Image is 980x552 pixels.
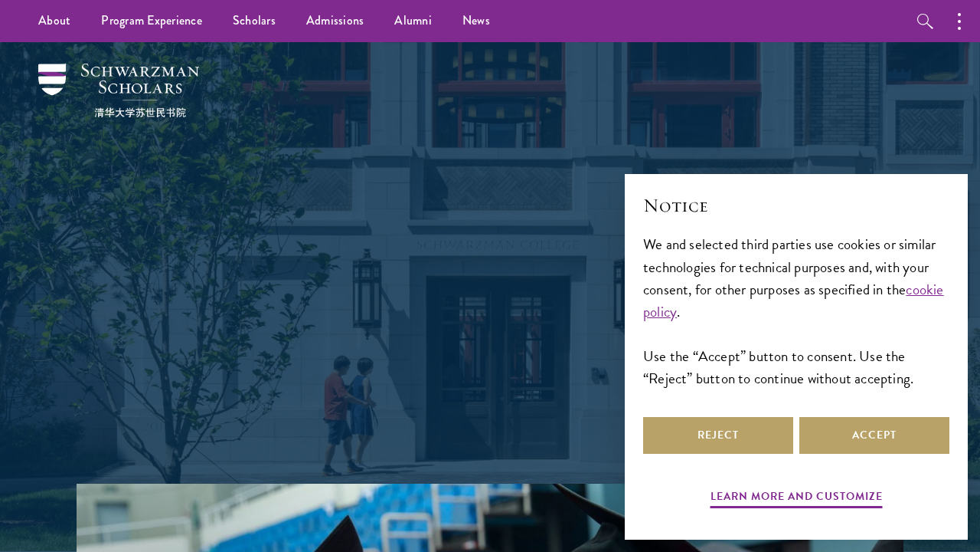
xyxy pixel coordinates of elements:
a: cookie policy [643,278,944,323]
div: We and selected third parties use cookies or similar technologies for technical purposes and, wit... [643,233,949,389]
button: Accept [799,417,949,454]
button: Learn more and customize [710,487,883,511]
h2: Notice [643,192,949,219]
img: Schwarzman Scholars [38,64,199,117]
button: Reject [643,417,793,454]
